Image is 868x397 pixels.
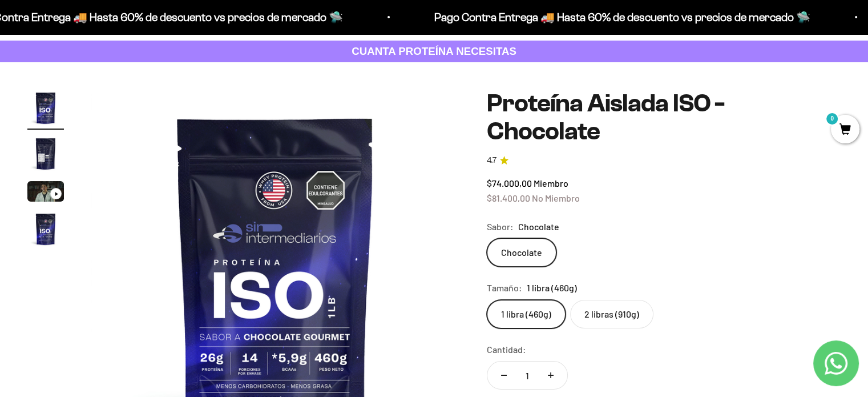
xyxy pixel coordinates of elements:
[532,193,580,203] span: No Miembro
[27,181,64,205] button: Ir al artículo 3
[487,178,532,189] span: $74.000,00
[487,280,522,295] legend: Tamaño:
[431,8,807,26] p: Pago Contra Entrega 🚚 Hasta 60% de descuento vs precios de mercado 🛸
[27,211,64,247] img: Proteína Aislada ISO - Chocolate
[487,362,520,389] button: Reducir cantidad
[825,112,839,126] mark: 0
[487,154,496,167] span: 4.7
[352,45,516,57] strong: CUANTA PROTEÍNA NECESITAS
[27,211,64,251] button: Ir al artículo 4
[27,135,64,172] img: Proteína Aislada ISO - Chocolate
[487,90,841,145] h1: Proteína Aislada ISO - Chocolate
[534,362,567,389] button: Aumentar cantidad
[518,219,559,234] span: Chocolate
[487,154,841,167] a: 4.74.7 de 5.0 estrellas
[831,124,859,137] a: 0
[487,193,530,203] span: $81.400,00
[27,90,64,126] img: Proteína Aislada ISO - Chocolate
[534,178,568,189] span: Miembro
[27,135,64,175] button: Ir al artículo 2
[27,90,64,130] button: Ir al artículo 1
[487,342,526,357] label: Cantidad:
[487,219,514,234] legend: Sabor:
[527,280,577,295] span: 1 libra (460g)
